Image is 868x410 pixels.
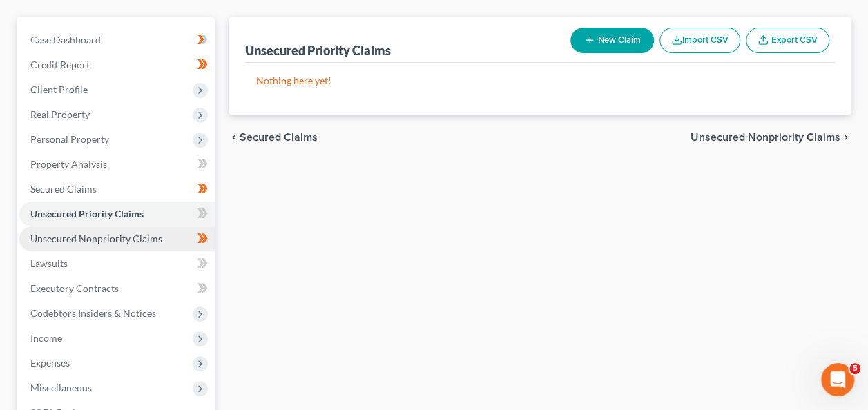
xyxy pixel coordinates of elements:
[19,226,215,251] a: Unsecured Nonpriority Claims
[19,52,215,77] a: Credit Report
[659,28,740,53] button: Import CSV
[30,357,70,369] span: Expenses
[245,42,391,59] div: Unsecured Priority Claims
[256,74,824,88] p: Nothing here yet!
[30,332,62,344] span: Income
[691,132,840,143] span: Unsecured Nonpriority Claims
[30,34,101,46] span: Case Dashboard
[30,158,107,170] span: Property Analysis
[30,307,156,319] span: Codebtors Insiders & Notices
[30,282,119,294] span: Executory Contracts
[30,208,144,219] span: Unsecured Priority Claims
[19,28,215,52] a: Case Dashboard
[30,84,88,95] span: Client Profile
[30,257,68,269] span: Lawsuits
[240,132,318,143] span: Secured Claims
[30,108,90,120] span: Real Property
[19,276,215,301] a: Executory Contracts
[19,251,215,276] a: Lawsuits
[229,132,240,143] i: chevron_left
[19,202,215,226] a: Unsecured Priority Claims
[570,28,654,53] button: New Claim
[30,133,109,145] span: Personal Property
[821,363,854,396] iframe: Intercom live chat
[691,132,851,143] button: Unsecured Nonpriority Claims chevron_right
[30,233,162,244] span: Unsecured Nonpriority Claims
[19,152,215,177] a: Property Analysis
[746,28,829,53] a: Export CSV
[229,132,318,143] button: chevron_left Secured Claims
[19,177,215,202] a: Secured Claims
[30,382,92,393] span: Miscellaneous
[840,132,851,143] i: chevron_right
[849,363,860,374] span: 5
[30,183,97,195] span: Secured Claims
[30,59,90,70] span: Credit Report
